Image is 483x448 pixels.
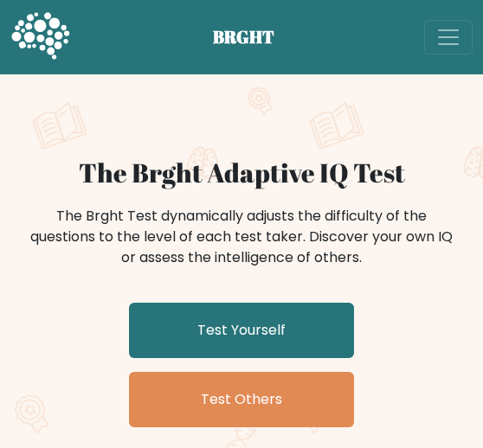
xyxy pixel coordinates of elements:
[25,206,458,268] div: The Brght Test dynamically adjusts the difficulty of the questions to the level of each test take...
[129,372,354,427] a: Test Others
[10,157,473,189] h1: The Brght Adaptive IQ Test
[213,24,296,50] span: BRGHT
[424,20,473,54] button: Toggle navigation
[129,303,354,358] a: Test Yourself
